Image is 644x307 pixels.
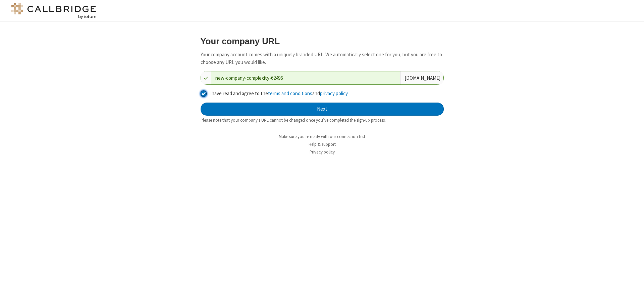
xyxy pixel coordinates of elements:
[400,71,443,84] div: . [DOMAIN_NAME]
[10,3,97,19] img: logo@2x.png
[309,141,336,147] a: Help & support
[268,90,312,97] a: terms and conditions
[211,71,400,84] input: Company URL
[209,90,444,98] label: I have read and agree to the and .
[310,149,335,155] a: Privacy policy
[201,117,444,123] div: Please note that your company's URL cannot be changed once you’ve completed the sign-up process.
[201,37,444,46] h3: Your company URL
[201,51,444,66] p: Your company account comes with a uniquely branded URL. We automatically select one for you, but ...
[320,90,347,97] a: privacy policy
[279,134,365,139] a: Make sure you're ready with our connection test
[201,103,444,116] button: Next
